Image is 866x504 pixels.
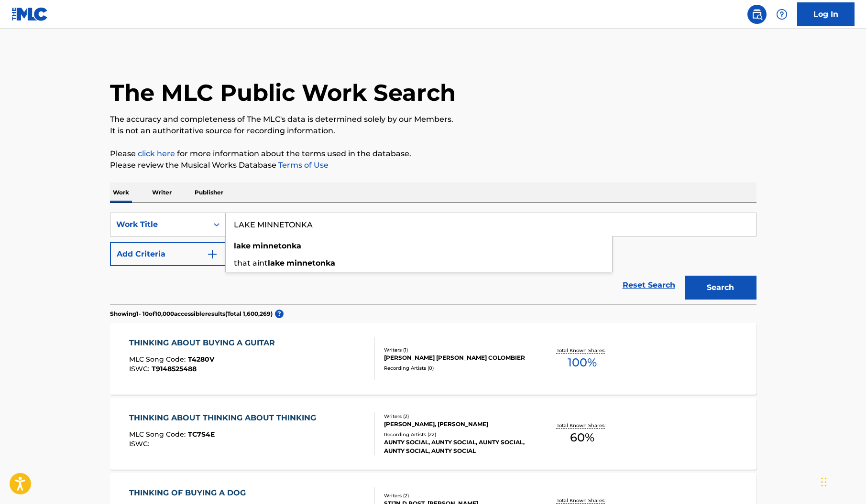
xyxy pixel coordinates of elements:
strong: minnetonka [252,241,301,250]
span: ? [275,310,284,318]
span: 100 % [568,354,597,371]
p: It is not an authoritative source for recording information. [110,125,756,137]
span: that aint [234,258,268,268]
span: 60 % [570,429,594,446]
div: Recording Artists ( 22 ) [384,431,528,438]
div: Work Title [116,219,202,230]
span: MLC Song Code : [129,355,188,364]
p: The accuracy and completeness of The MLC's data is determined solely by our Members. [110,114,756,125]
span: TC7S4E [188,430,215,439]
a: THINKING ABOUT BUYING A GUITARMLC Song Code:T4280VISWC:T9148525488Writers (1)[PERSON_NAME] [PERSO... [110,323,756,395]
p: Total Known Shares: [557,422,608,429]
h1: The MLC Public Work Search [110,78,456,107]
div: [PERSON_NAME], [PERSON_NAME] [384,420,528,429]
img: 9d2ae6d4665cec9f34b9.svg [207,248,218,260]
p: Total Known Shares: [557,347,608,354]
a: Log In [797,2,855,26]
a: THINKING ABOUT THINKING ABOUT THINKINGMLC Song Code:TC7S4EISWC:Writers (2)[PERSON_NAME], [PERSON_... [110,398,756,470]
p: Please for more information about the terms used in the database. [110,148,756,160]
p: Total Known Shares: [557,497,608,504]
div: Help [772,5,791,24]
p: Showing 1 - 10 of 10,000 accessible results (Total 1,600,269 ) [110,310,273,318]
div: THINKING ABOUT THINKING ABOUT THINKING [129,412,321,424]
a: Public Search [747,5,767,24]
div: [PERSON_NAME] [PERSON_NAME] COLOMBIER [384,354,528,362]
div: AUNTY SOCIAL, AUNTY SOCIAL, AUNTY SOCIAL, AUNTY SOCIAL, AUNTY SOCIAL [384,438,528,455]
a: Terms of Use [276,161,329,170]
strong: lake [268,258,285,268]
span: T4280V [188,355,214,364]
p: Writer [149,182,175,203]
strong: minnetonka [286,258,335,268]
a: click here [138,149,175,158]
img: search [751,9,763,20]
div: Writers ( 1 ) [384,346,528,354]
div: Drag [821,468,827,496]
img: MLC Logo [11,7,48,21]
div: Recording Artists ( 0 ) [384,365,528,372]
span: T9148525488 [152,365,197,373]
p: Work [110,182,132,203]
iframe: Chat Widget [818,458,866,504]
div: THINKING ABOUT BUYING A GUITAR [129,337,280,349]
strong: lake [234,241,251,250]
p: Please review the Musical Works Database [110,160,756,171]
p: Publisher [192,182,226,203]
div: Writers ( 2 ) [384,492,528,499]
span: MLC Song Code : [129,430,188,439]
button: Add Criteria [110,242,226,266]
form: Search Form [110,213,756,304]
span: ISWC : [129,365,152,373]
img: help [776,9,788,20]
div: THINKING OF BUYING A DOG [129,487,251,499]
button: Search [685,276,756,300]
a: Reset Search [618,275,680,296]
span: ISWC : [129,440,152,448]
div: Writers ( 2 ) [384,413,528,420]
